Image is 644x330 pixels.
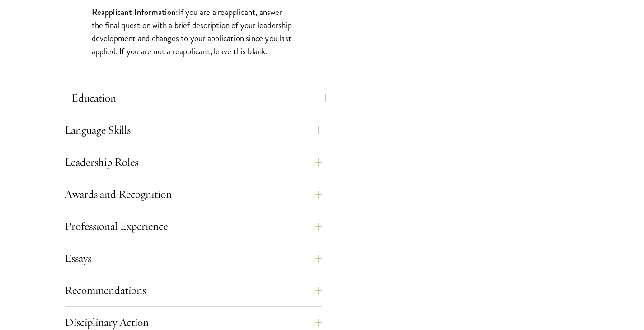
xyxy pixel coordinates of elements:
strong: Reapplicant Information: [92,6,179,18]
p: If you are a reapplicant, answer the final question with a brief description of your leadership d... [92,5,295,58]
button: Awards and Recognition [65,183,322,205]
button: Education [71,87,329,109]
button: Language Skills [65,119,322,141]
button: Professional Experience [65,215,322,237]
button: Recommendations [65,279,322,301]
button: Leadership Roles [65,151,322,173]
button: Essays [65,247,322,269]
